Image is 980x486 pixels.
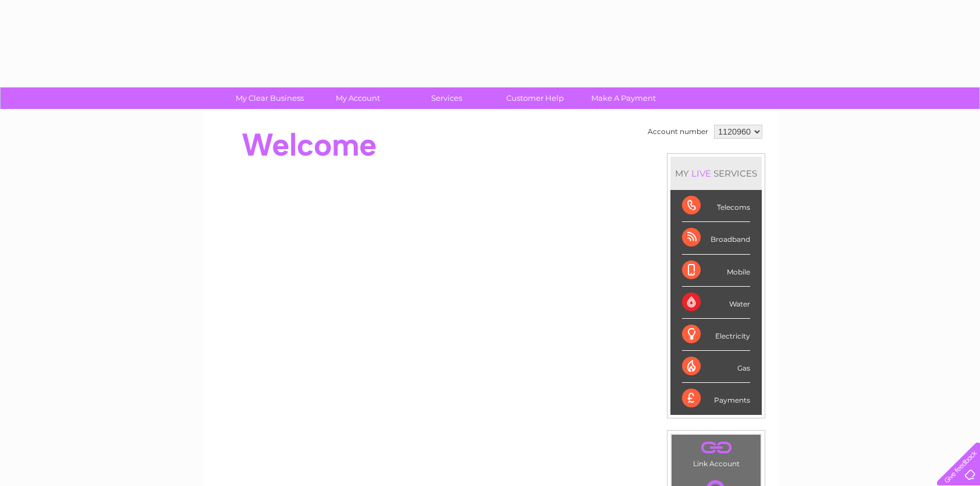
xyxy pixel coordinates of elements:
[645,122,711,142] td: Account number
[682,383,750,414] div: Payments
[671,434,761,471] td: Link Account
[310,87,406,109] a: My Account
[222,87,318,109] a: My Clear Business
[682,222,750,254] div: Broadband
[487,87,583,109] a: Customer Help
[399,87,495,109] a: Services
[682,351,750,383] div: Gas
[682,190,750,222] div: Telecoms
[689,168,713,179] div: LIVE
[576,87,672,109] a: Make A Payment
[670,157,762,190] div: MY SERVICES
[682,319,750,351] div: Electricity
[674,438,758,458] a: .
[682,255,750,287] div: Mobile
[682,287,750,319] div: Water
